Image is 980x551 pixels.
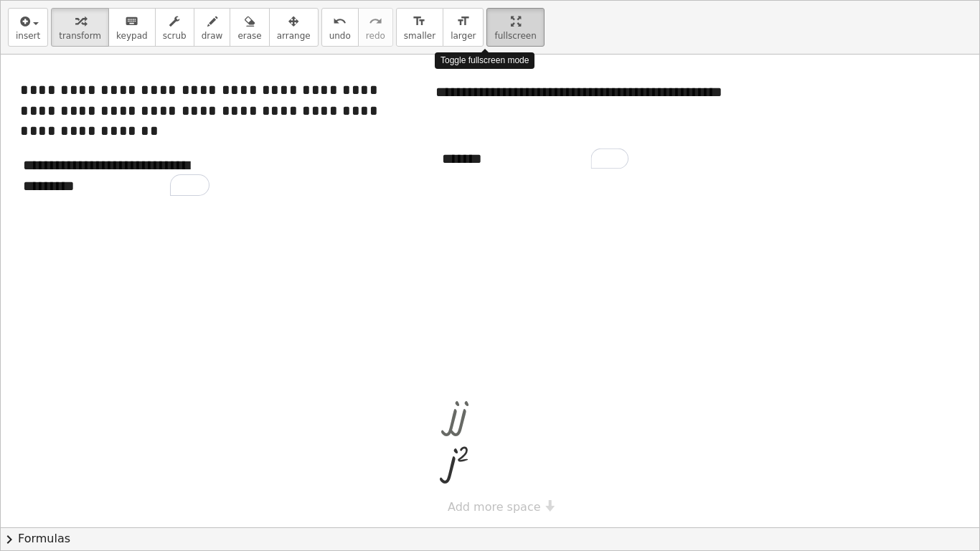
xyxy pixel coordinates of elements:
span: redo [366,31,385,41]
span: undo [329,31,351,41]
button: redoredo [358,8,393,47]
span: insert [16,31,40,41]
i: redo [369,13,382,30]
button: arrange [269,8,319,47]
button: erase [230,8,269,47]
span: erase [237,31,261,41]
span: transform [59,31,101,41]
button: insert [8,8,48,47]
div: Toggle fullscreen mode [435,52,534,69]
span: keypad [116,31,148,41]
span: arrange [277,31,311,41]
button: chevron_rightFormulas [1,527,979,550]
span: scrub [163,31,187,41]
i: format_size [456,13,470,30]
span: smaller [404,31,435,41]
span: draw [202,31,223,41]
button: keyboardkeypad [108,8,156,47]
span: Add more space [448,500,541,514]
button: undoundo [321,8,359,47]
i: undo [333,13,347,30]
button: scrub [155,8,194,47]
span: larger [451,31,476,41]
button: draw [194,8,231,47]
i: keyboard [125,13,138,30]
div: To enrich screen reader interactions, please activate Accessibility in Grammarly extension settings [428,134,643,184]
span: fullscreen [494,31,536,41]
div: To enrich screen reader interactions, please activate Accessibility in Grammarly extension settings [9,141,224,210]
span: chevron_right [1,531,18,548]
i: format_size [413,13,426,30]
button: format_sizesmaller [396,8,443,47]
button: transform [51,8,109,47]
button: fullscreen [486,8,544,47]
button: format_sizelarger [443,8,484,47]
